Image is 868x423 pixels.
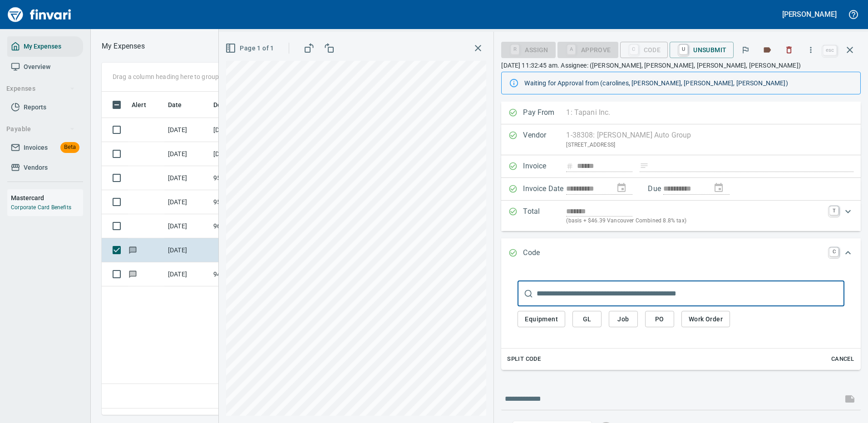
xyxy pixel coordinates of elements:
[689,314,723,325] span: Work Order
[782,10,837,19] h5: [PERSON_NAME]
[505,352,543,366] button: Split Code
[210,166,291,190] td: 95889.5040138
[501,238,861,268] div: Expand
[523,247,566,259] p: Code
[6,83,75,94] span: Expenses
[681,311,730,328] button: Work Order
[128,247,138,253] span: Has messages
[24,162,48,173] span: Vendors
[164,190,210,214] td: [DATE]
[566,216,824,226] p: (basis + $46.39 Vancouver Combined 8.8% tax)
[523,206,566,226] p: Total
[24,102,46,113] span: Reports
[580,314,594,325] span: GL
[11,193,83,203] h6: Mastercard
[24,142,48,153] span: Invoices
[801,40,821,60] button: More
[7,157,83,178] a: Vendors
[757,40,777,60] button: Labels
[501,61,861,70] p: [DATE] 11:32:45 am. Assignee: ([PERSON_NAME], [PERSON_NAME], [PERSON_NAME], [PERSON_NAME])
[164,118,210,142] td: [DATE]
[645,311,674,328] button: PO
[572,311,602,328] button: GL
[7,138,83,158] a: InvoicesBeta
[24,61,50,73] span: Overview
[164,262,210,286] td: [DATE]
[829,206,838,215] a: T
[168,99,182,110] span: Date
[620,45,668,53] div: Code
[168,99,194,110] span: Date
[7,36,83,57] a: My Expenses
[113,72,246,81] p: Drag a column heading here to group the table
[501,268,861,370] div: Expand
[132,99,146,110] span: Alert
[557,45,618,53] div: Coding Required
[839,388,861,410] span: This records your message into the invoice and notifies anyone mentioned
[213,99,247,110] span: Description
[652,314,667,325] span: PO
[223,40,277,57] button: Page 1 of 1
[102,41,145,52] nav: breadcrumb
[830,354,855,364] span: Cancel
[11,204,71,211] a: Corporate Card Benefits
[823,45,837,55] a: esc
[829,247,838,256] a: C
[132,99,158,110] span: Alert
[525,314,558,325] span: Equipment
[210,142,291,166] td: [DATE] Invoice 274187 from [PERSON_NAME] Auto Group (1-38308)
[501,45,555,53] div: Assign
[518,311,565,328] button: Equipment
[735,40,755,60] button: Flag
[5,4,74,25] img: Finvari
[507,354,541,364] span: Split Code
[210,190,291,214] td: 95770.5040120
[164,238,210,262] td: [DATE]
[210,214,291,238] td: 96307.5220063
[164,142,210,166] td: [DATE]
[210,118,291,142] td: [DATE] Invoice 274534 from [PERSON_NAME] Auto Group (1-38308)
[24,41,61,52] span: My Expenses
[677,42,726,58] span: Unsubmit
[164,214,210,238] td: [DATE]
[609,311,638,328] button: Job
[164,166,210,190] td: [DATE]
[616,314,631,325] span: Job
[780,7,839,21] button: [PERSON_NAME]
[7,97,83,118] a: Reports
[779,40,799,60] button: Discard
[3,121,79,138] button: Payable
[828,352,857,366] button: Cancel
[128,271,138,277] span: Has messages
[213,99,259,110] span: Description
[6,123,75,135] span: Payable
[227,43,274,54] span: Page 1 of 1
[670,42,734,58] button: UUnsubmit
[821,39,861,61] span: Close invoice
[3,80,79,97] button: Expenses
[210,262,291,286] td: 94657.5030211
[679,44,688,54] a: U
[102,41,145,52] p: My Expenses
[501,201,861,231] div: Expand
[7,57,83,77] a: Overview
[524,75,853,91] div: Waiting for Approval from (carolines, [PERSON_NAME], [PERSON_NAME], [PERSON_NAME])
[60,142,79,152] span: Beta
